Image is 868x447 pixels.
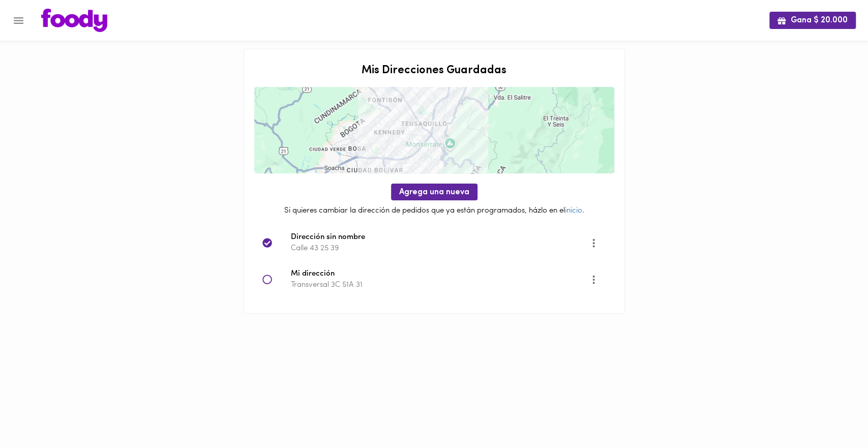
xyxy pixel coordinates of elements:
button: Menu [6,8,31,33]
span: Dirección sin nombre [291,232,590,244]
button: More [581,267,606,292]
p: Si quieres cambiar la dirección de pedidos que ya están programados, házlo en el . [254,205,614,216]
button: Gana $ 20.000 [769,12,856,28]
p: Calle 43 25 39 [291,243,590,254]
button: Opciones [581,230,606,255]
h2: Mis Direcciones Guardadas [254,65,614,77]
button: Agrega una nueva [391,184,477,200]
span: Gana $ 20.000 [777,16,848,25]
iframe: Messagebird Livechat Widget [809,388,858,437]
span: Agrega una nueva [399,188,469,197]
span: Mi dirección [291,269,590,280]
p: Transversal 3C 51A 31 [291,280,590,290]
a: inicio [565,207,582,215]
div: Tu dirección [424,107,445,134]
img: logo.png [41,9,107,32]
